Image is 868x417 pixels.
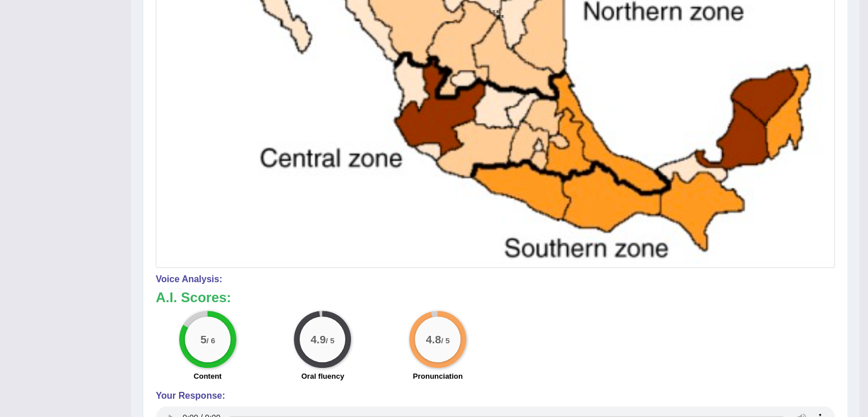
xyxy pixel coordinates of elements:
[207,336,215,345] small: / 6
[413,371,462,382] label: Pronunciation
[426,333,441,346] big: 4.8
[441,336,450,345] small: / 5
[156,391,835,401] h4: Your Response:
[200,333,207,346] big: 5
[193,371,221,382] label: Content
[301,371,344,382] label: Oral fluency
[156,274,835,284] h4: Voice Analysis:
[311,333,326,346] big: 4.9
[326,336,334,345] small: / 5
[156,290,231,305] b: A.I. Scores:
